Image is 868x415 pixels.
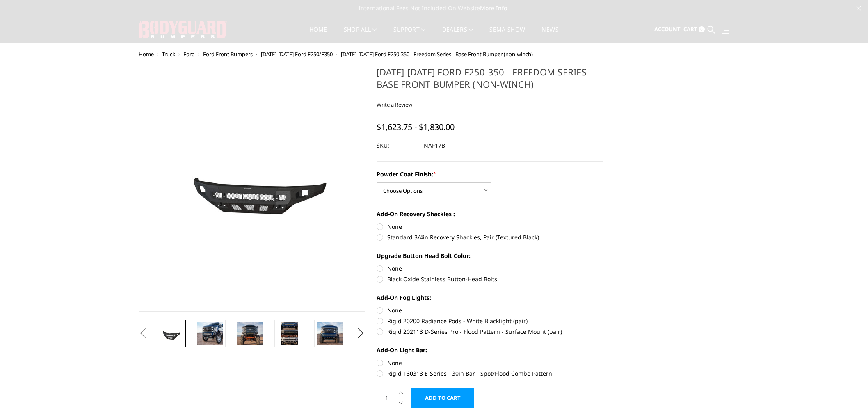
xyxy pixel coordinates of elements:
[139,50,154,58] a: Home
[137,327,149,340] button: Previous
[377,293,603,302] label: Add-On Fog Lights:
[699,26,705,32] span: 0
[341,50,533,58] span: [DATE]-[DATE] Ford F250-350 - Freedom Series - Base Front Bumper (non-winch)
[377,170,603,178] label: Powder Coat Finish:
[344,27,377,43] a: shop all
[377,138,418,153] dt: SKU:
[377,327,603,336] label: Rigid 202113 D-Series Pro - Flood Pattern - Surface Mount (pair)
[139,21,227,38] img: BODYGUARD BUMPERS
[162,50,175,58] a: Truck
[377,317,603,325] label: Rigid 20200 Radiance Pods - White Blacklight (pair)
[261,50,333,58] a: [DATE]-[DATE] Ford F250/F350
[183,50,195,58] a: Ford
[377,222,603,231] label: None
[654,25,681,33] span: Account
[377,251,603,260] label: Upgrade Button Head Bolt Color:
[541,27,558,43] a: News
[411,388,474,408] input: Add to Cart
[683,18,705,41] a: Cart 0
[309,27,327,43] a: Home
[480,4,507,12] a: More Info
[442,27,473,43] a: Dealers
[158,322,183,345] img: 2017-2022 Ford F250-350 - Freedom Series - Base Front Bumper (non-winch)
[654,18,681,41] a: Account
[424,138,445,153] dd: NAF17B
[377,66,603,96] h1: [DATE]-[DATE] Ford F250-350 - Freedom Series - Base Front Bumper (non-winch)
[377,264,603,273] label: None
[197,322,223,345] img: 2017-2022 Ford F250-350 - Freedom Series - Base Front Bumper (non-winch)
[377,121,455,132] span: $1,623.75 - $1,830.00
[355,327,367,340] button: Next
[377,275,603,283] label: Black Oxide Stainless Button-Head Bolts
[683,25,697,33] span: Cart
[377,346,603,354] label: Add-On Light Bar:
[377,233,603,242] label: Standard 3/4in Recovery Shackles, Pair (Textured Black)
[377,101,412,108] a: Write a Review
[139,66,365,312] a: 2017-2022 Ford F250-350 - Freedom Series - Base Front Bumper (non-winch)
[377,369,603,378] label: Rigid 130313 E-Series - 30in Bar - Spot/Flood Combo Pattern
[203,50,253,58] a: Ford Front Bumpers
[377,358,603,367] label: None
[393,27,426,43] a: Support
[377,210,603,218] label: Add-On Recovery Shackles :
[281,322,298,345] img: Multiple lighting options
[377,306,603,315] label: None
[237,322,263,345] img: 2017-2022 Ford F250-350 - Freedom Series - Base Front Bumper (non-winch)
[489,27,525,43] a: SEMA Show
[317,322,343,345] img: 2017-2022 Ford F250-350 - Freedom Series - Base Front Bumper (non-winch)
